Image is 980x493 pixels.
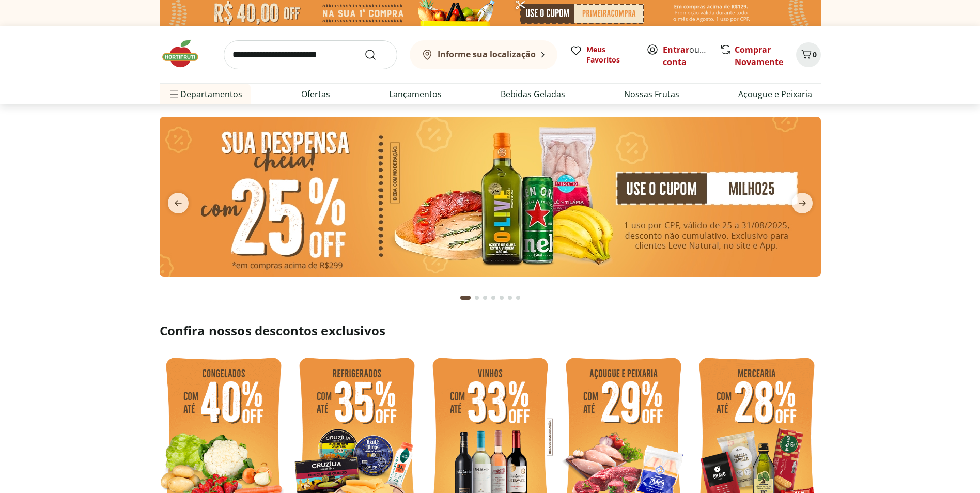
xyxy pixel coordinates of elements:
span: 0 [813,50,817,59]
button: Go to page 6 from fs-carousel [506,285,514,310]
span: Meus Favoritos [586,44,634,65]
span: ou [663,43,709,68]
button: Carrinho [796,42,821,67]
button: Go to page 4 from fs-carousel [489,285,497,310]
a: Criar conta [663,44,720,68]
a: Meus Favoritos [570,44,634,65]
input: search [224,40,397,69]
a: Nossas Frutas [624,88,679,100]
button: Go to page 3 from fs-carousel [481,285,489,310]
button: next [784,193,821,213]
a: Ofertas [301,88,330,100]
button: Submit Search [364,49,389,61]
a: Lançamentos [389,88,442,100]
span: Departamentos [168,82,242,106]
button: Informe sua localização [410,40,557,69]
img: Hortifruti [160,38,211,69]
a: Comprar Novamente [735,44,783,68]
a: Açougue e Peixaria [738,88,812,100]
button: Menu [168,82,180,106]
b: Informe sua localização [438,49,536,60]
button: previous [160,193,197,213]
button: Current page from fs-carousel [458,285,473,310]
a: Entrar [663,44,689,55]
button: Go to page 5 from fs-carousel [497,285,506,310]
button: Go to page 7 from fs-carousel [514,285,522,310]
img: cupom [160,117,821,277]
h2: Confira nossos descontos exclusivos [160,322,821,339]
button: Go to page 2 from fs-carousel [473,285,481,310]
a: Bebidas Geladas [501,88,565,100]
